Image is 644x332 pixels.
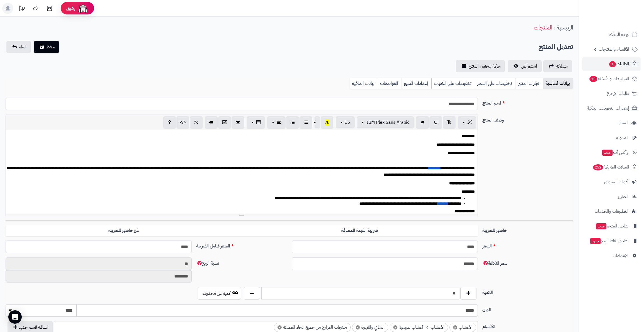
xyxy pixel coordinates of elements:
[607,90,629,97] span: طلبات الإرجاع
[480,98,576,106] label: اسم المنتج
[77,3,89,14] img: ai-face.png
[596,222,628,230] span: تطبيق المتجر
[357,116,414,128] button: IBM Plex Sans Arabic
[582,72,641,85] a: المراجعات والأسئلة10
[557,23,573,32] a: الرئيسية
[543,78,573,89] a: بيانات أساسية
[34,41,59,53] button: حفظ
[19,44,26,50] span: الغاء
[356,325,360,329] span: ×
[609,31,629,38] span: لوحة التحكم
[582,234,641,247] a: تطبيق نقاط البيعجديد
[453,325,457,329] span: ×
[596,223,606,229] span: جديد
[352,323,388,332] li: الشاي والقهوة
[582,160,641,174] a: السلات المتروكة252
[390,323,448,332] li: الأعشاب > أعشاب طبيعية
[378,78,402,89] a: المواصفات
[599,45,629,53] span: الأقسام والمنتجات
[582,175,641,189] a: أدوات التسويق
[582,249,641,262] a: الإعدادات
[618,193,628,200] span: التقارير
[593,163,629,171] span: السلات المتروكة
[618,119,628,127] span: العملاء
[582,131,641,144] a: المدونة
[242,225,478,236] label: ضريبة القيمة المضافة
[456,60,505,72] a: حركة مخزون المنتج
[469,63,500,70] span: حركة مخزون المنتج
[539,41,573,53] h2: تعديل المنتج
[594,207,628,215] span: التطبيقات والخدمات
[345,119,350,126] span: 16
[582,190,641,203] a: التقارير
[609,61,616,67] span: 1
[521,63,537,70] span: استعراض
[274,323,351,332] li: منتجات المزارع من جميع انحاء المملكة
[556,63,568,70] span: مشاركه
[613,252,628,259] span: الإعدادات
[587,104,629,112] span: إشعارات التحويلات البنكية
[277,325,282,329] span: ×
[194,241,289,249] label: السعر شامل الضريبة
[480,304,576,313] label: الوزن
[336,116,355,128] button: 16
[480,287,576,296] label: الكمية
[590,238,601,244] span: جديد
[602,150,613,156] span: جديد
[590,237,628,245] span: تطبيق نقاط البيع
[402,78,431,89] a: إعدادات السيو
[582,146,641,159] a: وآتس آبجديد
[475,78,515,89] a: تخفيضات على السعر
[604,178,628,186] span: أدوات التسويق
[582,205,641,218] a: التطبيقات والخدمات
[582,57,641,71] a: الطلبات1
[543,60,572,72] a: مشاركه
[616,134,628,142] span: المدونة
[582,28,641,41] a: لوحة التحكم
[534,23,552,32] a: المنتجات
[196,260,219,267] span: نسبة الربح
[589,76,597,82] span: 10
[449,323,476,332] li: الأعشاب
[508,60,542,72] a: استعراض
[589,75,629,83] span: المراجعات والأسئلة
[350,78,378,89] a: بيانات إضافية
[602,148,628,156] span: وآتس آب
[480,321,576,330] label: الأقسام
[582,116,641,130] a: العملاء
[8,310,22,324] div: Open Intercom Messenger
[431,78,475,89] a: تخفيضات على الكميات
[480,115,576,123] label: وصف المنتج
[393,325,397,329] span: ×
[582,101,641,115] a: إشعارات التحويلات البنكية
[480,225,576,234] label: خاضع للضريبة
[482,260,507,267] span: سعر التكلفة
[6,225,242,236] label: غير خاضع للضريبه
[480,241,576,249] label: السعر
[367,119,409,126] span: IBM Plex Sans Arabic
[582,219,641,233] a: تطبيق المتجرجديد
[593,164,603,170] span: 252
[15,3,29,15] a: تحديثات المنصة
[582,87,641,100] a: طلبات الإرجاع
[609,60,629,68] span: الطلبات
[6,41,31,53] a: الغاء
[66,5,75,12] span: رفيق
[515,78,543,89] a: خيارات المنتج
[46,44,55,50] span: حفظ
